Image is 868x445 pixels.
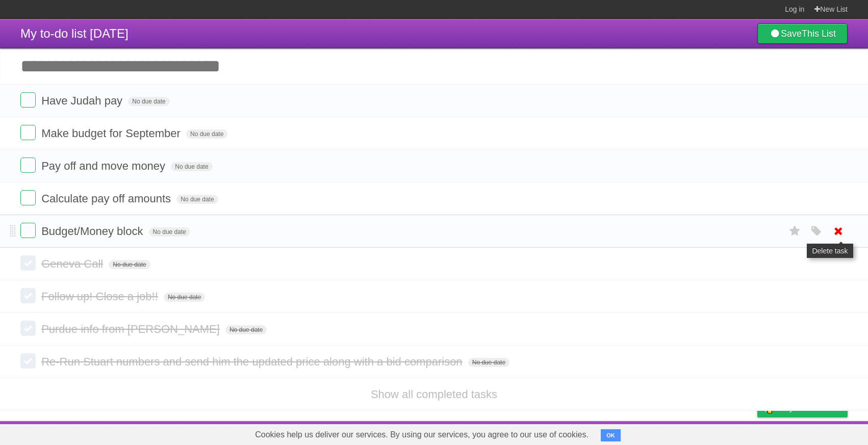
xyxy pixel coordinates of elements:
[41,225,145,238] span: Budget/Money block
[41,192,173,205] span: Calculate pay off amounts
[41,323,222,335] span: Purdue info from [PERSON_NAME]
[20,353,36,369] label: Done
[41,160,168,172] span: Pay off and move money
[20,288,36,303] label: Done
[468,358,509,367] span: No due date
[20,255,36,271] label: Done
[709,424,732,443] a: Terms
[601,429,621,441] button: OK
[41,290,161,303] span: Follow up! Close a job!!
[41,127,183,140] span: Make budget for September
[622,424,643,443] a: About
[109,260,150,269] span: No due date
[779,399,843,417] span: Buy me a coffee
[20,223,36,238] label: Done
[744,424,771,443] a: Privacy
[757,23,848,44] a: SaveThis List
[20,27,129,40] span: My to-do list [DATE]
[225,325,267,334] span: No due date
[245,425,599,445] span: Cookies help us deliver our services. By using our services, you agree to our use of cookies.
[41,94,125,107] span: Have Judah pay
[41,257,106,270] span: Geneva Call
[20,190,36,205] label: Done
[149,227,190,237] span: No due date
[176,195,218,204] span: No due date
[783,424,848,443] a: Suggest a feature
[128,97,169,106] span: No due date
[655,424,697,443] a: Developers
[164,293,205,302] span: No due date
[41,355,465,368] span: Re-Run Stuart numbers and send him the updated price along with a bid comparison
[20,158,36,173] label: Done
[171,162,212,171] span: No due date
[785,223,805,240] label: Star task
[371,388,497,401] a: Show all completed tasks
[20,92,36,108] label: Done
[20,321,36,336] label: Done
[186,129,227,139] span: No due date
[802,29,836,39] b: This List
[20,125,36,140] label: Done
